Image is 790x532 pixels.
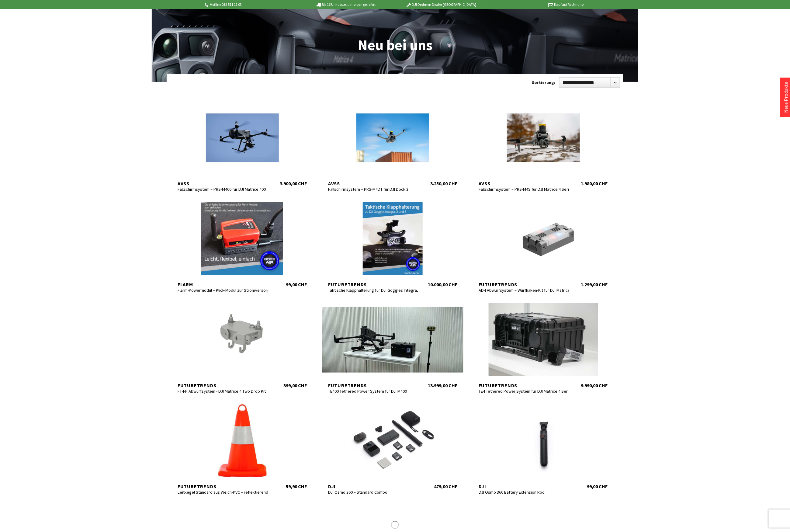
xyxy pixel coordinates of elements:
div: Futuretrends [328,382,419,388]
div: 479,00 CHF [434,483,457,489]
div: AVSS [479,180,569,186]
div: AVSS [328,180,419,186]
div: DJI [479,483,569,489]
a: AVSS Fallschirmsystem – PRS-M4S für DJI Matrice 4 Series 1.980,00 CHF [473,101,614,186]
div: Futuretrends [178,483,268,489]
div: 1.299,00 CHF [581,281,608,287]
a: Futuretrends Leitkegel Standard aus Weich-PVC – reflektierend 59,90 CHF [172,404,313,489]
a: DJI DJI Osmo 360 Battery Extension Rod 99,00 CHF [473,404,614,489]
div: Flarm [178,281,268,287]
label: Sortierung: [532,78,555,87]
a: AVSS Fallschirmsystem – PRS-M400 für DJI Matrice 400 3.900,00 CHF [172,101,313,186]
p: Hotline 032 511 11 03 [203,1,298,8]
a: Futuretrends TE400 Tethered Power System für DJI M400 13.999,00 CHF [322,303,463,388]
div: Futuretrends [479,382,569,388]
div: 399,00 CHF [283,382,307,388]
div: TE4 Tethered Power System für DJI Matrice 4 Serie [479,388,569,394]
div: Fallschirmsystem – PRS-M400 für DJI Matrice 400 [178,186,268,192]
a: Futuretrends TE4 Tethered Power System für DJI Matrice 4 Serie 9.990,00 CHF [473,303,614,388]
div: DJI Osmo 360 – Standard Combo [328,489,419,495]
div: Leitkegel Standard aus Weich-PVC – reflektierend [178,489,268,495]
div: 9.990,00 CHF [581,382,608,388]
div: Futuretrends [178,382,268,388]
a: AVSS Fallschirmsystem – PRS-M4DT für DJI Dock 3 3.250,00 CHF [322,101,463,186]
div: DJI [328,483,419,489]
div: Taktische Klapphalterung für DJI Goggles Integra, 2 und 3 [328,287,419,293]
a: Futuretrends Taktische Klapphalterung für DJI Goggles Integra, 2 und 3 10.000,00 CHF [322,202,463,287]
div: Futuretrends [479,281,569,287]
p: DJI Drohnen Dealer [GEOGRAPHIC_DATA] [393,1,488,8]
p: Bis 16 Uhr bestellt, morgen geliefert. [299,1,393,8]
div: 3.250,00 CHF [430,180,457,186]
div: 99,00 CHF [286,281,307,287]
div: FT4-P Abwurfsystem - DJI Matrice 4 Two Drop Kit [178,388,268,394]
a: Flarm Flarm-Powermodul – Klick-Modul zur Stromversorgung 99,00 CHF [172,202,313,287]
div: Fallschirmsystem – PRS-M4DT für DJI Dock 3 [328,186,419,192]
div: 99,00 CHF [587,483,608,489]
a: Neue Produkte [783,82,789,113]
div: 10.000,00 CHF [428,281,457,287]
a: Futuretrends AD4 Abwurfsystem – Wurfhaken-Kit für DJI Matrice 400 Serie 1.299,00 CHF [473,202,614,287]
div: AD4 Abwurfsystem – Wurfhaken-Kit für DJI Matrice 400 Serie [479,287,569,293]
div: AVSS [178,180,268,186]
div: TE400 Tethered Power System für DJI M400 [328,388,419,394]
div: 3.900,00 CHF [280,180,307,186]
div: 1.980,00 CHF [581,180,608,186]
p: Kauf auf Rechnung [489,1,584,8]
div: Futuretrends [328,281,419,287]
div: 59,90 CHF [286,483,307,489]
div: Flarm-Powermodul – Klick-Modul zur Stromversorgung [178,287,268,293]
div: Fallschirmsystem – PRS-M4S für DJI Matrice 4 Series [479,186,569,192]
div: 13.999,00 CHF [428,382,457,388]
h1: Neu bei uns [167,2,623,53]
a: DJI DJI Osmo 360 – Standard Combo 479,00 CHF [322,404,463,489]
a: Futuretrends FT4-P Abwurfsystem - DJI Matrice 4 Two Drop Kit 399,00 CHF [172,303,313,388]
div: DJI Osmo 360 Battery Extension Rod [479,489,569,495]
